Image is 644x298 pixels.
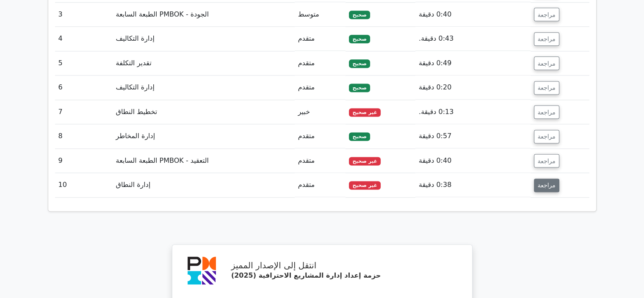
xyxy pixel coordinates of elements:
[116,108,158,116] font: تخطيط النطاق
[116,83,155,91] font: إدارة التكاليف
[538,109,556,115] font: مراجعة
[538,11,556,18] font: مراجعة
[58,10,63,18] font: 3
[352,85,367,91] font: صحيح
[298,10,319,18] font: متوسط
[419,34,453,42] font: 0:43 دقيقة.
[352,134,367,139] font: صحيح
[58,156,63,164] font: 9
[538,157,556,164] font: مراجعة
[352,158,377,164] font: غير صحيح
[419,59,451,67] font: 0:49 دقيقة
[419,156,451,164] font: 0:40 دقيقة
[538,182,556,189] font: مراجعة
[58,83,63,91] font: 6
[116,34,155,42] font: إدارة التكاليف
[58,181,67,189] font: 10
[352,182,377,188] font: غير صحيح
[538,133,556,140] font: مراجعة
[116,132,155,140] font: إدارة المخاطر
[534,178,559,192] button: مراجعة
[116,156,209,164] font: التعقيد - PMBOK الطبعة السابعة
[352,61,367,67] font: صحيح
[419,108,453,116] font: 0:13 دقيقة.
[298,83,315,91] font: متقدم
[419,132,451,140] font: 0:57 دقيقة
[58,59,63,67] font: 5
[116,59,152,67] font: تقدير التكلفة
[58,132,63,140] font: 8
[534,130,559,143] button: مراجعة
[298,59,315,67] font: متقدم
[538,60,556,67] font: مراجعة
[298,34,315,42] font: متقدم
[534,154,559,167] button: مراجعة
[534,81,559,95] button: مراجعة
[352,109,377,115] font: غير صحيح
[298,132,315,140] font: متقدم
[116,10,209,18] font: الجودة - PMBOK الطبعة السابعة
[298,108,310,116] font: خبير
[419,10,451,18] font: 0:40 دقيقة
[534,32,559,46] button: مراجعة
[538,84,556,91] font: مراجعة
[58,34,63,42] font: 4
[534,105,559,119] button: مراجعة
[538,36,556,42] font: مراجعة
[534,56,559,70] button: مراجعة
[58,108,63,116] font: 7
[298,156,315,164] font: متقدم
[116,181,151,189] font: إدارة النطاق
[419,181,451,189] font: 0:38 دقيقة
[419,83,451,91] font: 0:20 دقيقة
[352,36,367,42] font: صحيح
[298,181,315,189] font: متقدم
[534,8,559,21] button: مراجعة
[352,12,367,18] font: صحيح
